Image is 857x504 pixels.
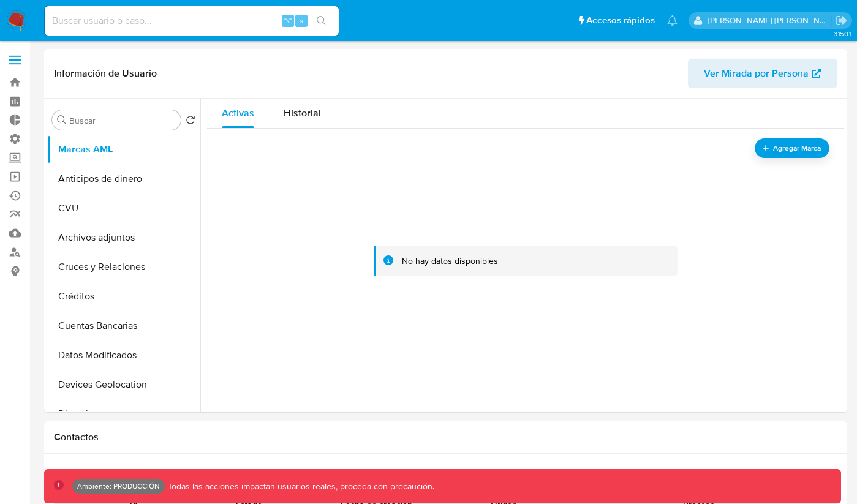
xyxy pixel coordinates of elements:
button: Archivos adjuntos [47,223,200,252]
button: Buscar [57,115,67,125]
button: Direcciones [47,399,200,429]
button: Ver Mirada por Persona [688,59,837,88]
p: Todas las acciones impactan usuarios reales, proceda con precaución. [165,481,434,492]
button: Cruces y Relaciones [47,252,200,282]
button: Marcas AML [47,135,200,164]
span: Ver Mirada por Persona [704,59,809,88]
span: s [300,15,303,26]
button: search-icon [309,12,334,29]
span: ⌥ [283,15,292,26]
button: Devices Geolocation [47,370,200,399]
a: Notificaciones [667,15,678,26]
h1: Información de Usuario [54,67,157,80]
button: Anticipos de dinero [47,164,200,194]
button: CVU [47,194,200,223]
h1: Contactos [54,431,837,443]
a: Salir [835,14,848,27]
button: Cuentas Bancarias [47,311,200,340]
input: Buscar usuario o caso... [45,13,339,29]
p: mauro.ibarra@mercadolibre.com [708,15,831,26]
input: Buscar [69,115,176,126]
button: Volver al orden por defecto [186,115,195,129]
button: Créditos [47,282,200,311]
span: Accesos rápidos [586,14,655,27]
button: Datos Modificados [47,340,200,370]
p: Ambiente: PRODUCCIÓN [77,484,160,489]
